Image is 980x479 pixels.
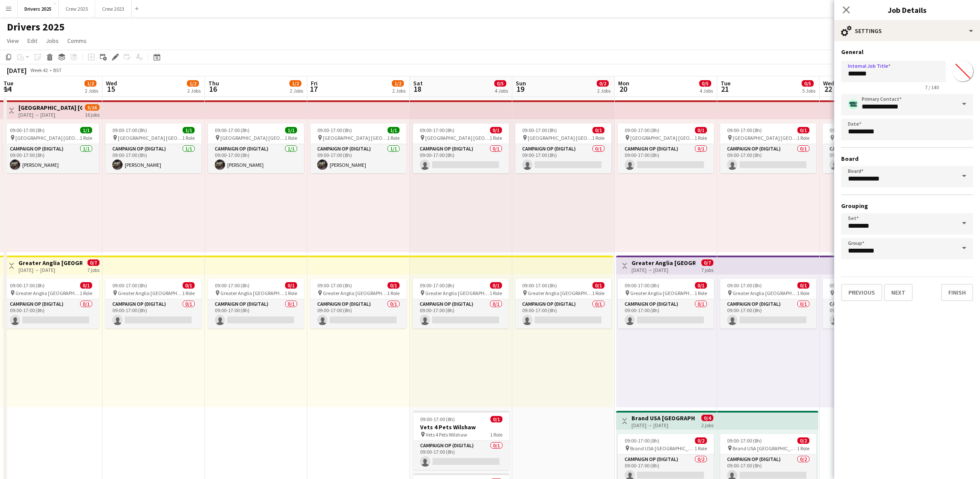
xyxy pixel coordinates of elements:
span: Brand USA [GEOGRAPHIC_DATA] [630,445,694,452]
span: Greater Anglia [GEOGRAPHIC_DATA] [220,290,285,296]
span: 0/1 [183,282,195,289]
span: 21 [719,84,730,94]
span: 1 Role [387,290,400,296]
div: [DATE] [7,66,27,75]
div: 09:00-17:00 (8h)0/1 Greater Anglia [GEOGRAPHIC_DATA]1 RoleCampaign Op (Digital)0/109:00-17:00 (8h) [105,279,201,328]
span: Greater Anglia [GEOGRAPHIC_DATA] [733,290,797,296]
span: [GEOGRAPHIC_DATA] [GEOGRAPHIC_DATA] [15,135,80,141]
span: 0/5 [494,80,506,87]
app-card-role: Campaign Op (Digital)0/109:00-17:00 (8h) [310,299,406,328]
div: 09:00-17:00 (8h)0/1 Greater Anglia [GEOGRAPHIC_DATA]1 RoleCampaign Op (Digital)0/109:00-17:00 (8h) [823,279,919,328]
span: 09:00-17:00 (8h) [625,282,659,289]
a: View [3,35,22,46]
span: Sat [413,79,423,87]
span: 22 [822,84,834,94]
div: 2 Jobs [392,87,406,94]
span: 1/2 [84,80,96,87]
span: [GEOGRAPHIC_DATA] [GEOGRAPHIC_DATA] [733,135,797,141]
app-job-card: 09:00-17:00 (8h)0/1 [GEOGRAPHIC_DATA] [GEOGRAPHIC_DATA]1 RoleCampaign Op (Digital)0/109:00-17:00 ... [413,124,509,173]
button: Crew 2025 [59,0,95,17]
span: 1 Role [80,135,92,141]
span: 09:00-17:00 (8h) [420,282,454,289]
span: 0/1 [490,282,502,289]
span: 0/4 [701,415,713,421]
app-job-card: 09:00-17:00 (8h)0/1 Greater Anglia [GEOGRAPHIC_DATA]1 RoleCampaign Op (Digital)0/109:00-17:00 (8h) [208,279,304,328]
span: 15 [105,84,117,94]
span: Edit [27,37,37,45]
span: 09:00-17:00 (8h) [215,127,250,133]
span: 17 [310,84,318,94]
span: [GEOGRAPHIC_DATA] [GEOGRAPHIC_DATA] [220,135,285,141]
span: 09:00-17:00 (8h) [727,127,762,133]
span: 1 Role [694,135,707,141]
span: 09:00-17:00 (8h) [625,437,659,444]
app-card-role: Campaign Op (Digital)0/109:00-17:00 (8h) [823,144,919,173]
app-card-role: Campaign Op (Digital)0/109:00-17:00 (8h) [618,144,714,173]
span: 1 Role [285,135,297,141]
h3: Job Details [834,4,980,15]
span: 09:00-17:00 (8h) [112,282,147,289]
app-job-card: 09:00-17:00 (8h)1/1 [GEOGRAPHIC_DATA] [GEOGRAPHIC_DATA]1 RoleCampaign Op (Digital)1/109:00-17:00 ... [105,124,201,173]
a: Jobs [42,35,62,46]
span: View [7,37,19,45]
app-card-role: Campaign Op (Digital)1/109:00-17:00 (8h)[PERSON_NAME] [3,144,99,173]
app-job-card: 09:00-17:00 (8h)0/1 [GEOGRAPHIC_DATA] [GEOGRAPHIC_DATA]1 RoleCampaign Op (Digital)0/109:00-17:00 ... [720,124,816,173]
span: 0/1 [388,282,400,289]
div: Settings [834,21,980,41]
span: 1 Role [182,290,195,296]
h3: Greater Anglia [GEOGRAPHIC_DATA] [631,259,695,267]
span: 09:00-17:00 (8h) [830,127,864,133]
span: 1 Role [490,135,502,141]
app-card-role: Campaign Op (Digital)0/109:00-17:00 (8h) [413,299,509,328]
span: 1 Role [592,135,604,141]
span: 14 [2,84,13,94]
span: 1/2 [187,80,199,87]
app-job-card: 09:00-17:00 (8h)0/1 [GEOGRAPHIC_DATA] [GEOGRAPHIC_DATA]1 RoleCampaign Op (Digital)0/109:00-17:00 ... [515,124,611,173]
span: 1 Role [797,135,809,141]
span: 1 Role [797,445,809,452]
span: Week 42 [28,67,50,73]
span: 1/2 [289,80,301,87]
app-card-role: Campaign Op (Digital)0/109:00-17:00 (8h) [3,299,99,328]
h3: Vets 4 Pets Wilshaw [413,423,509,431]
span: 0/2 [797,437,809,444]
div: 09:00-17:00 (8h)0/1 Greater Anglia [GEOGRAPHIC_DATA]1 RoleCampaign Op (Digital)0/109:00-17:00 (8h) [618,279,714,328]
span: 0/5 [802,80,814,87]
span: 1 Role [387,135,400,141]
span: 7 / 140 [918,84,946,90]
button: Next [884,284,913,301]
div: 4 Jobs [700,87,713,94]
app-card-role: Campaign Op (Digital)1/109:00-17:00 (8h)[PERSON_NAME] [310,144,406,173]
span: 09:00-17:00 (8h) [215,282,250,289]
app-job-card: 09:00-17:00 (8h)0/1 Greater Anglia [GEOGRAPHIC_DATA]1 RoleCampaign Op (Digital)0/109:00-17:00 (8h) [515,279,611,328]
app-card-role: Campaign Op (Digital)0/109:00-17:00 (8h) [720,299,816,328]
span: 0/2 [597,80,609,87]
h1: Drivers 2025 [7,21,65,33]
div: 4 Jobs [495,87,508,94]
div: [DATE] → [DATE] [18,267,82,273]
div: 09:00-17:00 (8h)0/1Vets 4 Pets Wilshaw Vets 4 Pets Wilshaw1 RoleCampaign Op (Digital)0/109:00-17:... [413,411,509,470]
span: Wed [106,79,117,87]
app-job-card: 09:00-17:00 (8h)0/1 Greater Anglia [GEOGRAPHIC_DATA]1 RoleCampaign Op (Digital)0/109:00-17:00 (8h) [3,279,99,328]
app-card-role: Campaign Op (Digital)1/109:00-17:00 (8h)[PERSON_NAME] [208,144,304,173]
h3: Brand USA [GEOGRAPHIC_DATA] [631,414,695,422]
span: 1 Role [797,290,809,296]
app-job-card: 09:00-17:00 (8h)0/1 Greater Anglia [GEOGRAPHIC_DATA]1 RoleCampaign Op (Digital)0/109:00-17:00 (8h) [310,279,406,328]
span: 09:00-17:00 (8h) [420,416,455,422]
span: 0/7 [701,259,713,266]
div: 2 jobs [701,421,713,428]
span: 1/1 [388,127,400,133]
app-job-card: 09:00-17:00 (8h)0/1 Greater Anglia [GEOGRAPHIC_DATA]1 RoleCampaign Op (Digital)0/109:00-17:00 (8h) [720,279,816,328]
div: 09:00-17:00 (8h)0/1 [GEOGRAPHIC_DATA] [GEOGRAPHIC_DATA]1 RoleCampaign Op (Digital)0/109:00-17:00 ... [823,124,919,173]
span: Mon [618,79,629,87]
div: 7 jobs [701,266,713,273]
span: 09:00-17:00 (8h) [112,127,147,133]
